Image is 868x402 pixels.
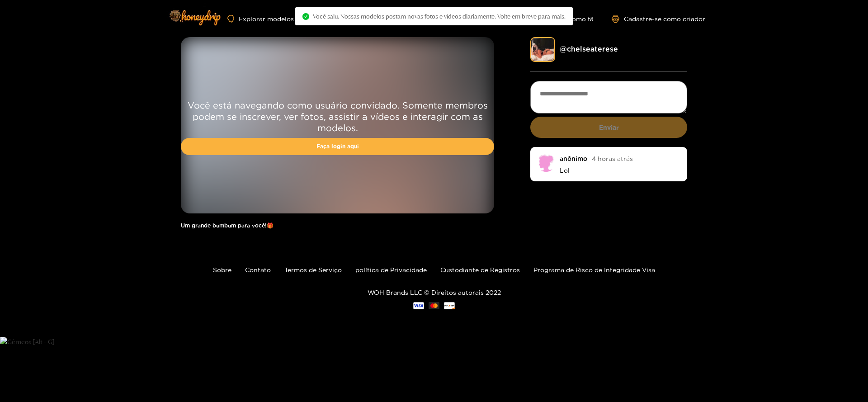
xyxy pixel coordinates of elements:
[316,143,359,149] font: Faça login aqui
[560,155,587,162] font: anônimo
[612,15,705,23] a: Cadastre-se como criador
[592,155,633,162] font: 4 horas atrás
[313,13,566,20] font: Você saiu. Nossas modelos postam novas fotos e vídeos diariamente. Volte em breve para mais.
[368,289,501,296] font: WOH Brands LLC © Direitos autorais 2022
[181,222,274,228] font: Um grande bumbum para você!🎁
[227,15,294,23] a: Explorar modelos
[533,266,655,273] a: Programa de Risco de Integridade Visa
[530,37,555,62] img: chelsea
[530,117,687,138] button: Enviar
[188,100,488,132] font: Você está navegando como usuário convidado. Somente membros podem se inscrever, ver fotos, assist...
[560,45,618,53] font: @chelseaterese
[213,266,231,273] a: Sobre
[599,124,619,131] font: Enviar
[624,15,705,22] font: Cadastre-se como criador
[355,266,427,273] a: política de Privacidade
[560,167,570,174] font: Lol
[537,154,555,172] img: no-avatar.png
[302,13,309,20] span: círculo de verificação
[245,266,271,273] a: Contato
[239,15,294,22] font: Explorar modelos
[284,266,342,273] a: Termos de Serviço
[440,266,520,273] a: Custodiante de Registros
